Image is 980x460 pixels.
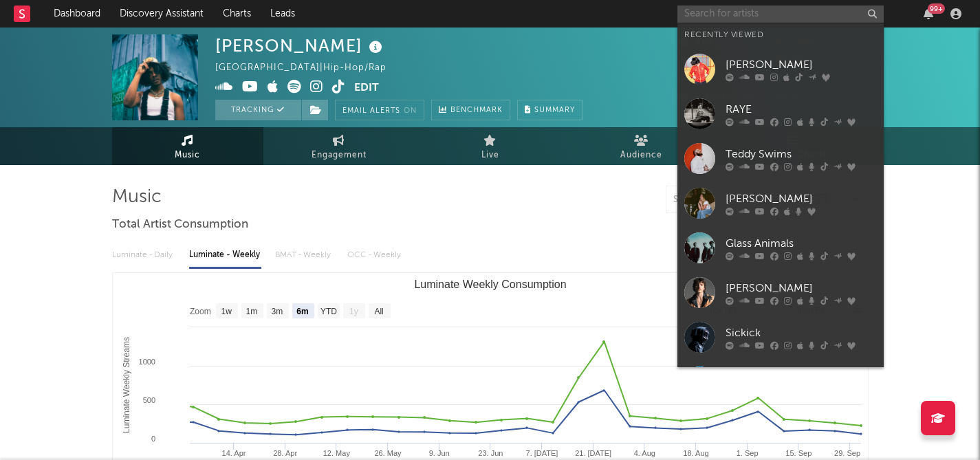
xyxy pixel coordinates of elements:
text: 21. [DATE] [575,449,611,457]
text: 15. Sep [785,449,812,457]
a: Benchmark [431,100,510,120]
a: Glass Animals [677,226,884,270]
div: Luminate - Weekly [189,243,261,267]
span: Total Artist Consumption [112,217,248,233]
text: 3m [271,307,283,316]
a: Engagement [263,127,415,165]
text: 12. May [323,449,350,457]
text: Luminate Weekly Streams [122,337,131,433]
div: [PERSON_NAME] [215,34,386,57]
text: All [374,307,383,316]
div: [GEOGRAPHIC_DATA] | Hip-Hop/Rap [215,60,402,76]
button: 99+ [924,8,933,19]
text: 1m [246,307,257,316]
button: Edit [354,80,379,97]
div: Glass Animals [726,235,877,252]
text: Luminate Weekly Consumption [414,278,566,290]
a: [PERSON_NAME] [677,47,884,91]
span: Summary [534,107,575,114]
a: Live [415,127,566,165]
input: Search for artists [677,6,884,23]
a: Audience [566,127,717,165]
input: Search by song name or URL [666,195,812,206]
a: Sickick [677,315,884,360]
button: Summary [517,100,582,120]
text: 26. May [374,449,402,457]
div: [PERSON_NAME] [726,280,877,296]
text: 23. Jun [478,449,503,457]
text: 14. Apr [221,449,246,457]
div: RAYE [726,101,877,118]
div: [PERSON_NAME] [726,56,877,73]
text: 1. Sep [736,449,758,457]
a: Teddy Swims [677,136,884,181]
div: Sickick [726,325,877,341]
text: 18. Aug [683,449,708,457]
span: Music [175,147,200,164]
text: 500 [142,396,155,404]
text: 28. Apr [273,449,297,457]
text: 29. Sep [834,449,860,457]
text: 1y [349,307,358,316]
span: Live [481,147,499,164]
text: 0 [151,435,155,443]
a: Music [112,127,263,165]
text: 1000 [138,358,155,366]
div: 99 + [928,3,945,14]
em: On [404,107,417,115]
span: Benchmark [450,102,503,119]
div: Recently Viewed [684,27,877,43]
text: 7. [DATE] [525,449,558,457]
button: Tracking [215,100,301,120]
text: 6m [296,307,308,316]
text: 4. Aug [633,449,655,457]
text: 9. Jun [428,449,449,457]
span: Engagement [312,147,367,164]
span: Audience [620,147,662,164]
a: RAYE [677,91,884,136]
div: Teddy Swims [726,146,877,162]
a: [PERSON_NAME] [677,270,884,315]
text: YTD [320,307,336,316]
text: 1w [221,307,232,316]
a: Coldplay [677,360,884,404]
button: Email AlertsOn [335,100,424,120]
a: [PERSON_NAME] [677,181,884,226]
div: [PERSON_NAME] [726,190,877,207]
text: Zoom [190,307,211,316]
